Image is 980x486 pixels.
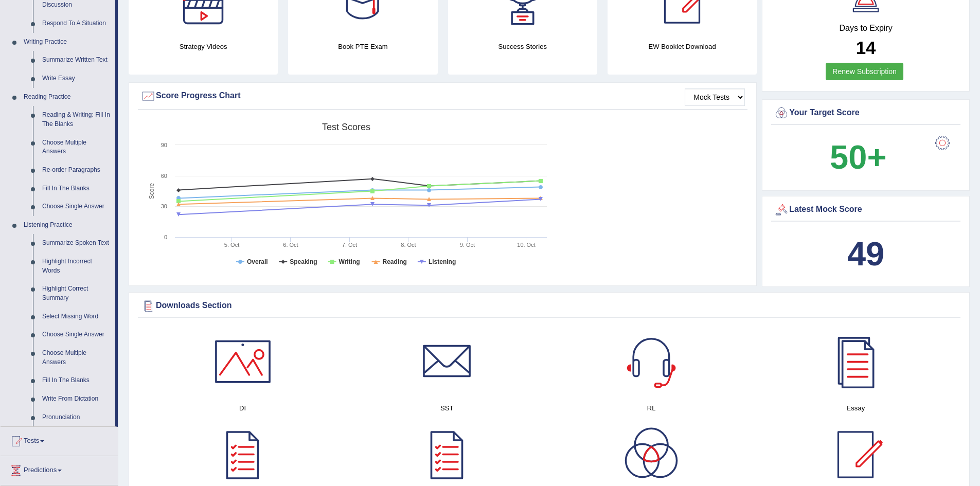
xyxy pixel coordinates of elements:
[38,234,115,253] a: Summarize Spoken Text
[38,253,115,280] a: Highlight Incorrect Words
[401,242,416,248] tspan: 8. Oct
[460,242,475,248] tspan: 9. Oct
[38,344,115,371] a: Choose Multiple Answers
[1,456,118,482] a: Predictions
[38,197,115,216] a: Choose Single Answer
[774,24,958,33] h4: Days to Expiry
[608,41,757,52] h4: EW Booklet Download
[290,258,317,265] tspan: Speaking
[830,138,886,176] b: 50+
[38,308,115,326] a: Select Missing Word
[38,69,115,88] a: Write Essay
[448,41,597,52] h4: Success Stories
[338,258,360,265] tspan: Writing
[350,403,544,413] h4: SST
[19,216,115,235] a: Listening Practice
[38,161,115,179] a: Re-order Paragraphs
[288,41,437,52] h4: Book PTE Exam
[38,280,115,307] a: Highlight Correct Summary
[38,371,115,390] a: Fill In The Blanks
[19,33,115,51] a: Writing Practice
[774,105,958,121] div: Your Target Score
[826,63,903,80] a: Renew Subscription
[383,258,407,265] tspan: Reading
[1,427,118,453] a: Tests
[38,408,115,427] a: Pronunciation
[429,258,456,265] tspan: Listening
[247,258,268,265] tspan: Overall
[322,122,370,132] tspan: Test scores
[517,242,535,248] tspan: 10. Oct
[224,242,239,248] tspan: 5. Oct
[19,88,115,106] a: Reading Practice
[140,298,958,314] div: Downloads Section
[38,134,115,161] a: Choose Multiple Answers
[164,234,167,240] text: 0
[161,142,167,148] text: 90
[38,390,115,408] a: Write From Dictation
[283,242,298,248] tspan: 6. Oct
[161,203,167,209] text: 30
[161,173,167,179] text: 60
[38,14,115,33] a: Respond To A Situation
[129,41,278,52] h4: Strategy Videos
[759,403,953,413] h4: Essay
[555,403,749,413] h4: RL
[146,403,340,413] h4: DI
[140,88,745,104] div: Score Progress Chart
[774,202,958,218] div: Latest Mock Score
[342,242,357,248] tspan: 7. Oct
[148,183,155,200] tspan: Score
[847,235,884,273] b: 49
[856,38,876,58] b: 14
[38,106,115,133] a: Reading & Writing: Fill In The Blanks
[38,326,115,344] a: Choose Single Answer
[38,51,115,69] a: Summarize Written Text
[38,179,115,198] a: Fill In The Blanks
